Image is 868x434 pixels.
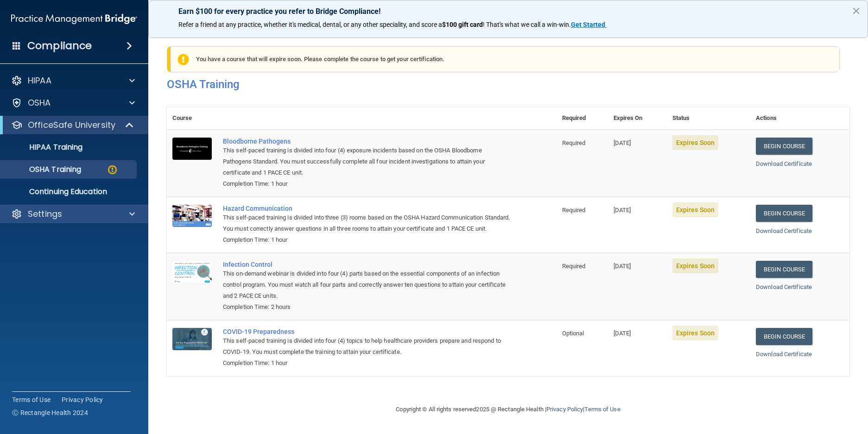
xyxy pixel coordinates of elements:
div: Completion Time: 1 hour [223,178,510,189]
a: Terms of Use [12,395,51,404]
a: Bloodborne Pathogens [223,138,510,145]
img: PMB logo [11,10,137,28]
a: Infection Control [223,261,510,268]
div: Completion Time: 1 hour [223,234,510,245]
img: warning-circle.0cc9ac19.png [107,164,118,176]
div: This self-paced training is divided into three (3) rooms based on the OSHA Hazard Communication S... [223,212,510,234]
a: Begin Course [756,328,812,345]
a: OSHA [11,97,135,108]
span: Expires Soon [672,202,718,217]
span: Required [562,207,586,214]
a: Terms of Use [584,406,620,413]
a: Download Certificate [756,351,812,358]
span: [DATE] [614,207,631,214]
p: HIPAA Training [6,143,82,152]
span: Expires Soon [672,258,718,273]
div: Completion Time: 2 hours [223,302,510,313]
a: OfficeSafe University [11,120,134,131]
th: Required [557,107,608,130]
span: [DATE] [614,330,631,337]
button: Close [852,3,861,18]
span: Ⓒ Rectangle Health 2024 [12,408,88,417]
th: Actions [750,107,849,130]
span: Optional [562,330,584,337]
div: This self-paced training is divided into four (4) topics to help healthcare providers prepare and... [223,335,510,358]
strong: Get Started [571,21,605,28]
a: Settings [11,208,135,220]
p: OSHA Training [6,165,81,174]
h4: Compliance [27,39,92,52]
img: exclamation-circle-solid-warning.7ed2984d.png [177,54,189,65]
span: [DATE] [614,139,631,146]
th: Expires On [608,107,667,130]
a: Download Certificate [756,283,812,290]
span: ! That's what we call a win-win. [483,21,571,28]
h4: OSHA Training [167,78,849,91]
a: COVID-19 Preparedness [223,328,510,335]
a: Hazard Communication [223,205,510,212]
p: OSHA [28,97,51,108]
span: Expires Soon [672,326,718,340]
a: Download Certificate [756,227,812,234]
a: Privacy Policy [62,395,103,404]
a: HIPAA [11,75,135,86]
div: This self-paced training is divided into four (4) exposure incidents based on the OSHA Bloodborne... [223,145,510,178]
a: Begin Course [756,261,812,278]
strong: $100 gift card [442,21,483,28]
div: This on-demand webinar is divided into four (4) parts based on the essential components of an inf... [223,268,510,302]
p: Settings [28,208,62,220]
p: OfficeSafe University [28,120,115,131]
span: Refer a friend at any practice, whether it's medical, dental, or any other speciality, and score a [178,21,442,28]
span: Expires Soon [672,135,718,150]
th: Course [167,107,217,130]
th: Status [667,107,750,130]
p: Earn $100 for every practice you refer to Bridge Compliance! [178,7,838,16]
a: Begin Course [756,138,812,155]
a: Download Certificate [756,160,812,167]
a: Get Started [571,21,607,28]
div: Copyright © All rights reserved 2025 @ Rectangle Health | | [339,395,678,424]
p: Continuing Education [6,187,133,196]
div: Completion Time: 1 hour [223,358,510,369]
a: Privacy Policy [546,406,583,413]
div: You have a course that will expire soon. Please complete the course to get your certification. [171,46,840,72]
span: [DATE] [614,263,631,270]
span: Required [562,139,586,146]
p: HIPAA [28,75,51,86]
a: Begin Course [756,205,812,222]
span: Required [562,263,586,270]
